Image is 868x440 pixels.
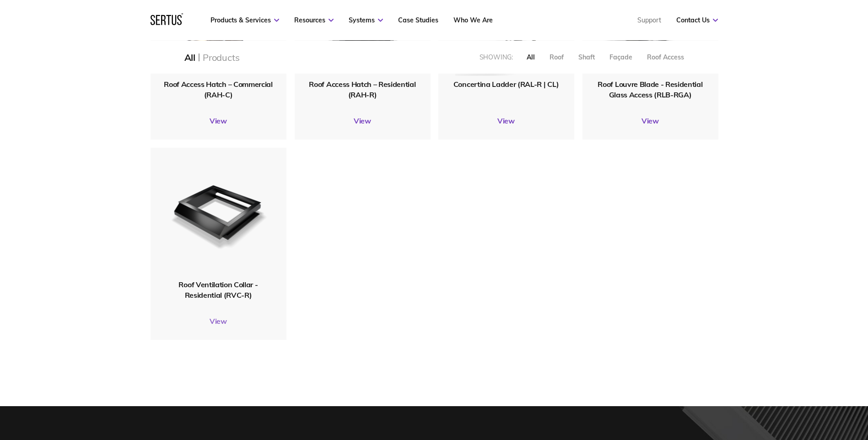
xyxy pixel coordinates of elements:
div: Roof [550,53,564,61]
iframe: Chat Widget [703,334,868,440]
a: View [151,116,286,125]
a: View [295,116,431,125]
a: View [151,317,286,326]
div: Façade [609,53,632,61]
span: Roof Access Hatch – Commercial (RAH-C) [164,80,272,99]
a: Case Studies [398,16,438,24]
a: Support [637,16,661,24]
div: All [184,52,195,63]
span: Roof Louvre Blade - Residential Glass Access (RLB-RGA) [598,80,702,99]
span: Concertina Ladder (RAL-R | CL) [453,80,559,89]
span: Roof Ventilation Collar - Residential (RVC-R) [178,280,258,299]
a: Products & Services [210,16,279,24]
a: Systems [349,16,383,24]
div: Products [203,52,239,63]
a: Who We Are [453,16,493,24]
div: Shaft [578,53,595,61]
span: Roof Access Hatch – Residential (RAH-R) [309,80,415,99]
a: Resources [294,16,334,24]
div: Roof Access [647,53,684,61]
a: View [438,116,574,125]
div: Showing: [480,53,513,61]
a: View [582,116,718,125]
div: All [527,53,535,61]
a: Contact Us [676,16,718,24]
